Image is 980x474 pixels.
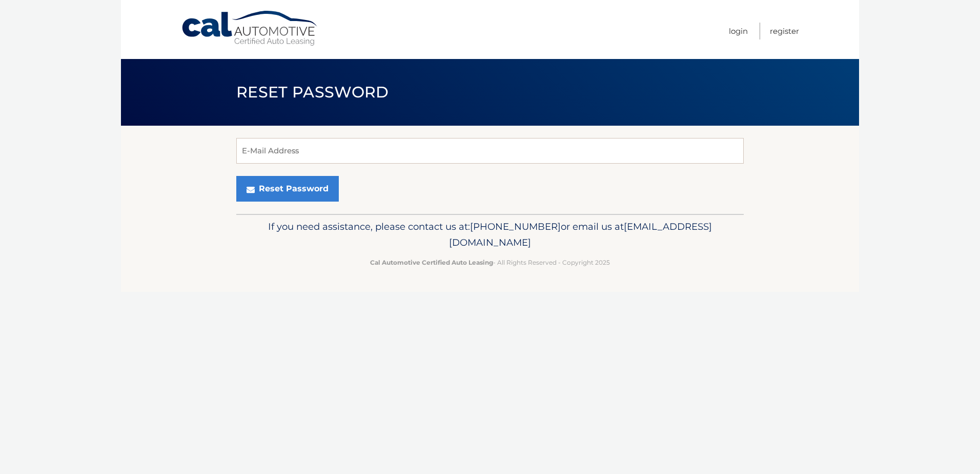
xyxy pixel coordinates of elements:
[243,219,737,251] p: If you need assistance, please contact us at: or email us at
[236,176,339,202] button: Reset Password
[181,10,319,47] a: Cal Automotive
[770,23,799,39] a: Register
[470,221,561,232] span: [PHONE_NUMBER]
[370,259,493,266] strong: Cal Automotive Certified Auto Leasing
[236,138,744,164] input: E-Mail Address
[236,83,389,102] span: Reset Password
[243,257,737,268] p: - All Rights Reserved - Copyright 2025
[729,23,748,39] a: Login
